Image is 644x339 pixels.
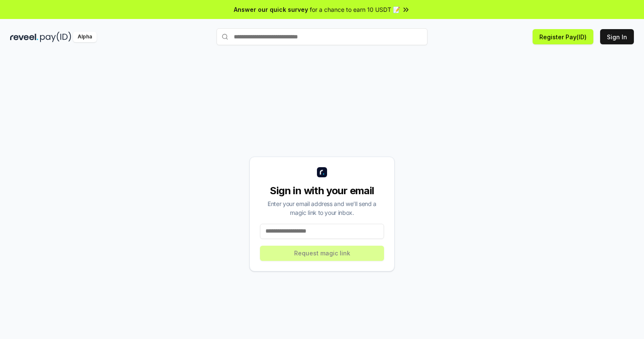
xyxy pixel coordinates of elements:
img: reveel_dark [10,32,38,42]
span: Answer our quick survey [234,5,308,14]
div: Alpha [73,32,97,42]
div: Sign in with your email [260,184,384,198]
span: for a chance to earn 10 USDT 📝 [310,5,400,14]
div: Enter your email address and we’ll send a magic link to your inbox. [260,199,384,217]
button: Sign In [600,29,634,44]
img: logo_small [317,167,327,177]
img: pay_id [40,32,71,42]
button: Register Pay(ID) [533,29,593,44]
